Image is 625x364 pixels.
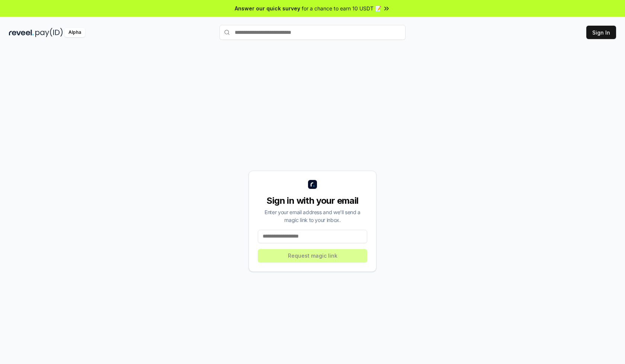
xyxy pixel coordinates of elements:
[9,28,34,37] img: reveel_dark
[258,208,367,224] div: Enter your email address and we’ll send a magic link to your inbox.
[586,26,616,39] button: Sign In
[64,28,85,37] div: Alpha
[235,4,300,12] span: Answer our quick survey
[308,180,317,189] img: logo_small
[302,4,381,12] span: for a chance to earn 10 USDT 📝
[258,195,367,207] div: Sign in with your email
[35,28,63,37] img: pay_id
